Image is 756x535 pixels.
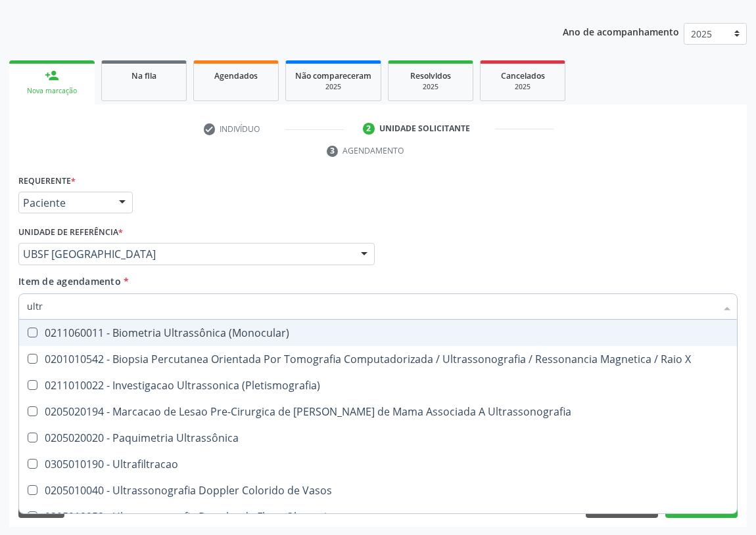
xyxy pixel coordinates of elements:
span: Cancelados [501,70,545,81]
div: 2025 [398,82,463,92]
div: 0205010059 - Ultrassonografia Doppler de Fluxo Obstetrico [27,511,729,522]
div: 0205010040 - Ultrassonografia Doppler Colorido de Vasos [27,485,729,496]
div: 0205020020 - Paquimetria Ultrassônica [27,433,729,443]
div: 0205020194 - Marcacao de Lesao Pre-Cirurgica de [PERSON_NAME] de Mama Associada A Ultrassonografia [27,406,729,417]
span: Agendados [214,70,258,81]
div: person_add [45,68,59,83]
span: Paciente [23,196,106,209]
div: 0211010022 - Investigacao Ultrassonica (Pletismografia) [27,380,729,391]
input: Buscar por procedimentos [27,293,716,320]
div: 2 [363,123,375,135]
label: Unidade de referência [18,223,123,243]
div: 2025 [295,82,371,92]
span: Na fila [131,70,156,81]
div: 0201010542 - Biopsia Percutanea Orientada Por Tomografia Computadorizada / Ultrassonografia / Res... [27,354,729,364]
span: Resolvidos [410,70,451,81]
span: Item de agendamento [18,275,121,288]
div: Nova marcação [18,86,85,96]
div: 0305010190 - Ultrafiltracao [27,459,729,469]
span: UBSF [GEOGRAPHIC_DATA] [23,247,348,261]
p: Ano de acompanhamento [563,23,679,39]
div: Unidade solicitante [379,123,470,135]
div: 2025 [490,82,555,92]
span: Não compareceram [295,70,371,81]
div: 0211060011 - Biometria Ultrassônica (Monocular) [27,328,729,338]
label: Requerente [18,171,76,192]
